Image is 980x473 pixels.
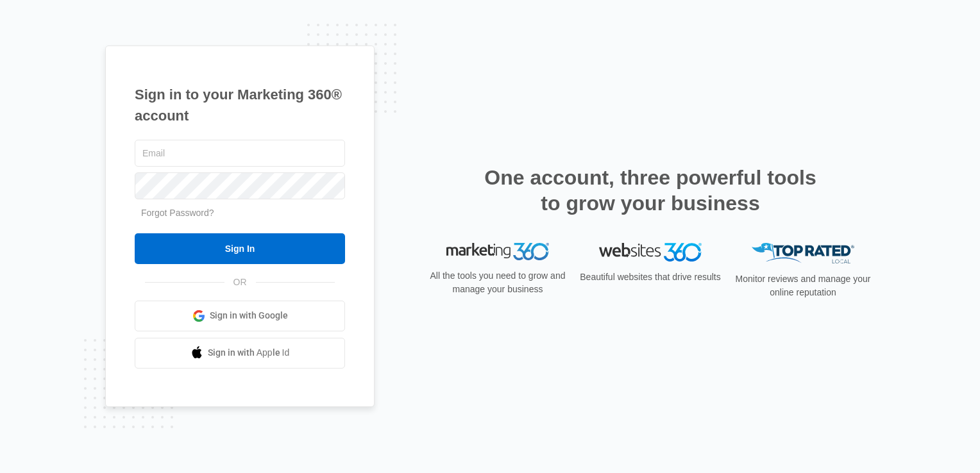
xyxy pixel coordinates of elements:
[446,243,549,261] img: Marketing 360
[135,233,345,264] input: Sign In
[208,346,290,360] span: Sign in with Apple Id
[731,272,875,299] p: Monitor reviews and manage your online reputation
[599,243,702,261] img: Websites 360
[752,243,854,264] img: Top Rated Local
[135,338,345,369] a: Sign in with Apple Id
[579,270,722,284] p: Beautiful websites that drive results
[224,276,256,289] span: OR
[141,208,214,218] a: Forgot Password?
[135,84,345,126] h1: Sign in to your Marketing 360® account
[135,140,345,167] input: Email
[210,309,288,322] span: Sign in with Google
[426,269,570,296] p: All the tools you need to grow and manage your business
[480,165,820,216] h2: One account, three powerful tools to grow your business
[135,301,345,331] a: Sign in with Google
